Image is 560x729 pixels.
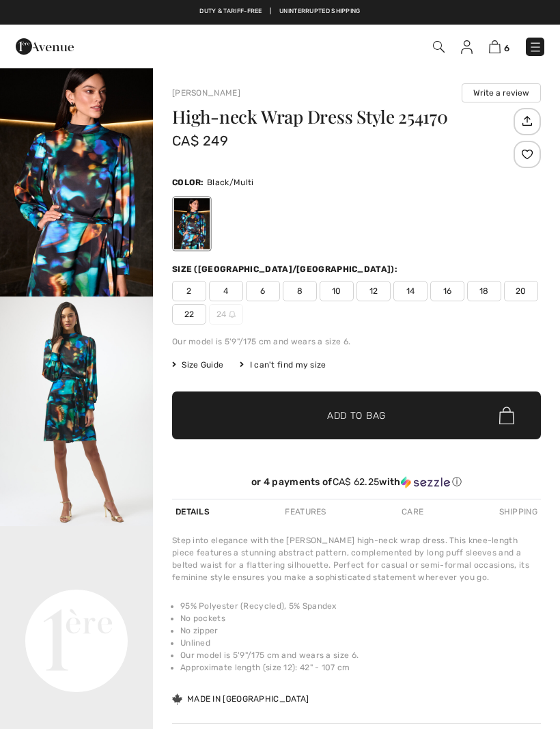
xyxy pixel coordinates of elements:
[393,281,428,301] span: 14
[489,38,509,55] a: 6
[180,637,541,649] li: Unlined
[240,359,326,371] div: I can't find my size
[172,178,204,187] span: Color:
[209,281,243,301] span: 4
[504,281,538,301] span: 20
[172,476,541,493] div: or 4 payments ofCA$ 62.25withSezzle Click to learn more about Sezzle
[172,133,228,149] span: CA$ 249
[461,40,473,54] img: My Info
[433,41,445,53] img: Search
[172,263,400,275] div: Size ([GEOGRAPHIC_DATA]/[GEOGRAPHIC_DATA]):
[489,40,501,53] img: Shopping Bag
[229,311,236,318] img: ring-m.svg
[180,600,541,612] li: 95% Polyester (Recycled), 5% Spandex
[172,534,541,583] div: Step into elegance with the [PERSON_NAME] high-neck wrap dress. This knee-length piece features a...
[246,281,280,301] span: 6
[496,499,541,524] div: Shipping
[172,476,541,489] div: or 4 payments of with
[504,43,509,53] span: 6
[529,40,542,54] img: Menu
[401,476,450,489] img: Sezzle
[172,304,206,325] span: 22
[172,499,213,524] div: Details
[430,281,464,301] span: 16
[172,108,510,126] h1: High-neck Wrap Dress Style 254170
[281,499,329,524] div: Features
[499,407,514,424] img: Bag.svg
[327,409,386,423] span: Add to Bag
[467,281,501,301] span: 18
[172,335,541,348] div: Our model is 5'9"/175 cm and wears a size 6.
[207,178,253,187] span: Black/Multi
[356,281,391,301] span: 12
[180,649,541,661] li: Our model is 5'9"/175 cm and wears a size 6.
[209,304,243,325] span: 24
[16,33,74,60] img: 1ère Avenue
[516,109,538,133] img: Share
[180,661,541,674] li: Approximate length (size 12): 42" - 107 cm
[320,281,354,301] span: 10
[398,499,427,524] div: Care
[174,198,210,249] div: Black/Multi
[172,391,541,439] button: Add to Bag
[172,359,223,371] span: Size Guide
[172,88,240,98] a: [PERSON_NAME]
[172,693,309,705] div: Made in [GEOGRAPHIC_DATA]
[283,281,317,301] span: 8
[180,612,541,624] li: No pockets
[16,39,74,52] a: 1ère Avenue
[172,281,206,301] span: 2
[180,624,541,637] li: No zipper
[333,476,380,488] span: CA$ 62.25
[462,83,541,102] button: Write a review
